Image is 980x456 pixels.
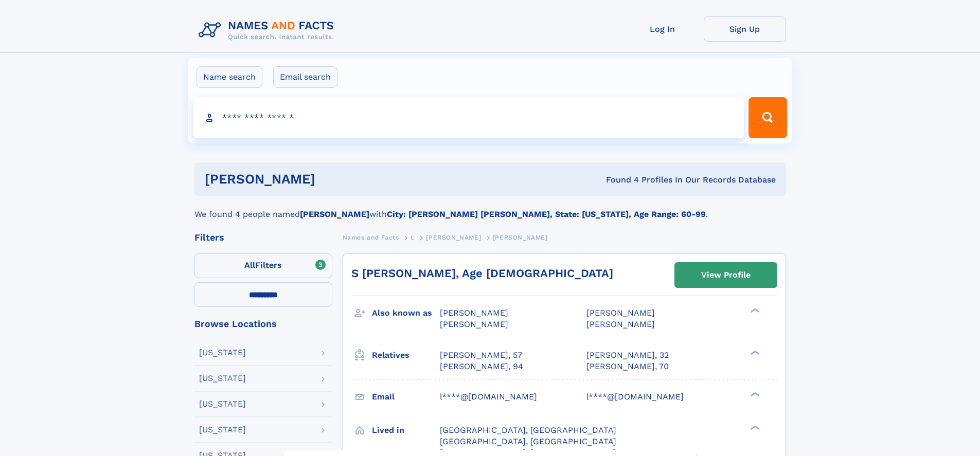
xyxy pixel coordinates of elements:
[586,308,655,318] span: [PERSON_NAME]
[300,209,369,219] b: [PERSON_NAME]
[460,174,776,186] div: Found 4 Profiles In Our Records Database
[440,319,508,329] span: [PERSON_NAME]
[199,400,246,408] div: [US_STATE]
[194,253,332,278] label: Filters
[411,234,415,241] span: L
[426,231,481,244] a: [PERSON_NAME]
[197,66,262,88] label: Name search
[199,349,246,357] div: [US_STATE]
[621,16,704,42] a: Log In
[440,350,522,361] a: [PERSON_NAME], 57
[704,16,786,42] a: Sign Up
[205,173,461,186] h1: [PERSON_NAME]
[194,196,786,221] div: We found 4 people named with .
[343,231,399,244] a: Names and Facts
[440,425,616,435] span: [GEOGRAPHIC_DATA], [GEOGRAPHIC_DATA]
[193,97,744,138] input: search input
[586,361,669,372] a: [PERSON_NAME], 70
[351,267,613,280] a: S [PERSON_NAME], Age [DEMOGRAPHIC_DATA]
[199,426,246,434] div: [US_STATE]
[586,350,669,361] a: [PERSON_NAME], 32
[748,424,760,431] div: ❯
[387,209,706,219] b: City: [PERSON_NAME] [PERSON_NAME], State: [US_STATE], Age Range: 60-99
[586,319,655,329] span: [PERSON_NAME]
[749,97,787,138] button: Search Button
[675,263,777,287] a: View Profile
[372,422,440,439] h3: Lived in
[748,391,760,397] div: ❯
[372,388,440,406] h3: Email
[372,346,440,364] h3: Relatives
[194,233,332,242] div: Filters
[426,234,481,241] span: [PERSON_NAME]
[701,263,751,287] div: View Profile
[440,436,616,446] span: [GEOGRAPHIC_DATA], [GEOGRAPHIC_DATA]
[273,66,337,88] label: Email search
[440,308,508,318] span: [PERSON_NAME]
[748,307,760,314] div: ❯
[244,260,255,270] span: All
[411,231,415,244] a: L
[748,349,760,356] div: ❯
[194,319,332,329] div: Browse Locations
[199,374,246,382] div: [US_STATE]
[372,304,440,322] h3: Also known as
[493,234,548,241] span: [PERSON_NAME]
[194,16,343,44] img: Logo Names and Facts
[440,361,523,372] a: [PERSON_NAME], 94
